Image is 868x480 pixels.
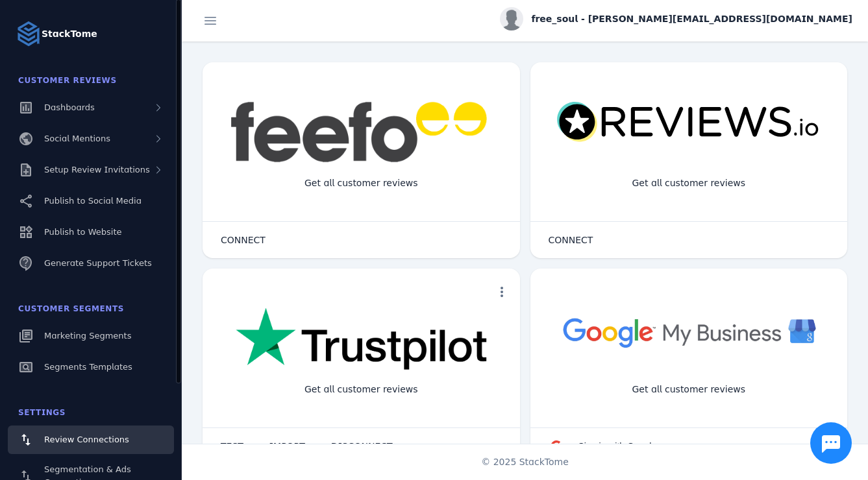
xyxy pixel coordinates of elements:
span: Sign in with Google [578,441,657,451]
span: Customer Segments [18,304,124,313]
div: Get all customer reviews [622,166,756,200]
img: googlebusiness.png [556,307,821,357]
img: trustpilot.png [236,307,487,372]
span: Publish to Website [44,227,121,237]
button: Sign in with Google [536,433,670,459]
span: Publish to Social Media [44,196,142,206]
span: Review Connections [44,435,129,444]
span: CONNECT [549,235,593,245]
a: Publish to Social Media [8,187,174,215]
img: profile.jpg [500,7,523,30]
div: Get all customer reviews [294,166,428,200]
span: Marketing Segments [44,331,131,341]
button: DISCONNECT [318,433,406,459]
span: Segments Templates [44,362,132,372]
span: Generate Support Tickets [44,258,152,268]
button: CONNECT [208,227,279,253]
span: Setup Review Invitations [44,165,150,174]
span: CONNECT [221,235,266,245]
div: Get all customer reviews [294,372,428,407]
span: Customer Reviews [18,76,117,85]
span: free_soul - [PERSON_NAME][EMAIL_ADDRESS][DOMAIN_NAME] [531,12,852,26]
span: IMPORT [269,442,305,451]
button: CONNECT [536,227,606,253]
img: Logo image [16,21,42,47]
button: IMPORT [256,433,318,459]
button: more [489,279,515,305]
img: reviewsio.svg [556,101,821,143]
a: Review Connections [8,426,174,454]
button: TEST [208,433,256,459]
span: © 2025 StackTome [481,455,569,469]
span: TEST [221,442,243,451]
span: Social Mentions [44,134,110,143]
img: feefo.png [229,101,493,163]
a: Publish to Website [8,218,174,246]
div: Get all customer reviews [622,372,756,407]
strong: StackTome [42,27,97,41]
span: DISCONNECT [331,442,393,451]
a: Marketing Segments [8,322,174,350]
a: Segments Templates [8,353,174,381]
span: Settings [18,408,66,417]
span: Dashboards [44,102,95,112]
button: free_soul - [PERSON_NAME][EMAIL_ADDRESS][DOMAIN_NAME] [500,7,852,30]
a: Generate Support Tickets [8,249,174,278]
